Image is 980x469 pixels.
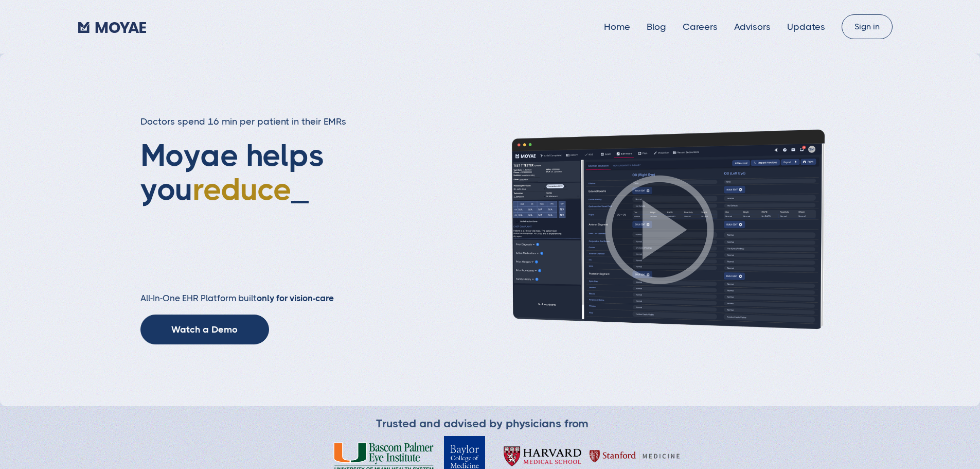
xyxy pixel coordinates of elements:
img: Moyae Logo [78,22,146,33]
div: Trusted and advised by physicians from [376,416,589,431]
h2: All-In-One EHR Platform built [140,293,414,304]
span: _ [291,171,309,207]
a: Watch a Demo [140,315,269,344]
h1: Moyae helps you [140,138,414,272]
a: home [78,19,146,34]
strong: only for vision-care [257,293,334,303]
a: Blog [647,22,666,32]
a: Sign in [842,14,893,39]
span: reduce [192,171,291,207]
img: Patient history screenshot [480,128,840,331]
a: Advisors [734,22,771,32]
a: Updates [787,22,825,32]
a: Home [604,22,630,32]
h3: Doctors spend 16 min per patient in their EMRs [140,115,414,128]
a: Careers [683,22,718,32]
